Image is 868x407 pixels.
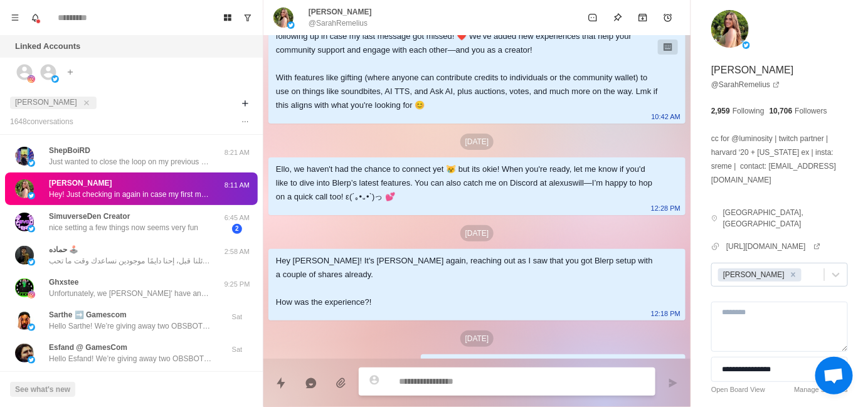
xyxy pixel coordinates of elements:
button: Show unread conversations [238,8,258,28]
p: 2,959 [711,105,730,117]
p: Hello Sarthe! We’re giving away two OBSBOT cameras, a blerpy plushie and pins at the booth! We’d ... [49,320,212,332]
p: nice setting a few things now seems very fun [49,222,198,233]
p: Ghxstee [49,277,78,288]
img: picture [28,258,35,266]
p: 10,706 [770,105,793,117]
p: Sat [221,312,253,322]
button: Send message [660,371,685,396]
div: Hey [PERSON_NAME]! It's [PERSON_NAME] again, reaching out as I saw that you got Blerp setup with ... [276,254,658,309]
img: picture [28,159,35,167]
div: Remove Jayson [786,268,800,282]
p: 8:21 AM [221,147,253,158]
img: picture [287,21,295,29]
p: [PERSON_NAME] [49,177,112,189]
p: Followers [795,105,827,117]
p: @SarahRemelius [309,18,368,29]
p: 10:42 AM [652,110,680,124]
img: picture [15,311,34,330]
button: Reply with AI [299,371,324,396]
img: picture [28,75,35,83]
p: [GEOGRAPHIC_DATA], [GEOGRAPHIC_DATA] [723,207,848,230]
img: picture [28,291,35,299]
img: picture [28,356,35,364]
div: [PERSON_NAME] [719,268,786,282]
img: picture [711,10,749,48]
a: Open chat [815,357,853,394]
button: Add filters [238,96,253,111]
p: 12:28 PM [651,201,680,215]
span: 2 [232,224,242,234]
img: picture [28,192,35,199]
p: [DATE] [460,225,494,241]
img: picture [51,75,59,83]
p: Sat [221,344,253,355]
button: Menu [5,8,25,28]
button: Add media [329,371,354,396]
a: @SarahRemelius [711,79,780,90]
p: SimuverseDen Creator [49,211,130,222]
div: following up in case my last message got missed! ❤️ We’ve added new experiences that help your co... [276,29,658,112]
p: 1648 conversation s [10,116,73,127]
p: [DATE] [460,330,494,347]
span: [PERSON_NAME] [15,98,77,107]
button: Quick replies [268,371,294,396]
p: 9:25 PM [221,279,253,290]
button: Mark as unread [580,5,605,30]
p: Linked Accounts [15,40,80,53]
p: 8:11 AM [221,180,253,191]
button: Notifications [25,8,45,28]
img: picture [15,147,34,166]
button: Options [238,114,253,129]
p: Just wanted to close the loop on my previous messages and make sure you know that I'm here to sup... [49,156,212,167]
a: Open Board View [711,384,765,395]
p: سلام، بس حبيت أذكرك آخر مرة لو فاتتك رسائلنا قبل، إحنا دايمًا موجودين نساعدك وقت ما تحب. [49,255,212,267]
p: حماده 🕹️ [49,244,78,255]
button: Board View [218,8,238,28]
img: picture [15,246,34,265]
p: ShepBoiRD [49,145,90,156]
p: Sarthe ➡️ Gamescom [49,309,127,320]
p: Following [733,105,765,117]
p: 12:18 PM [651,307,680,320]
p: [DATE] [460,134,494,150]
p: Hello Esfand! We’re giving away two OBSBOT cameras, a blerpy plushie and pins at the booth! We’d ... [49,353,212,364]
p: Esfand @ GamesCom [49,342,127,353]
img: picture [743,41,750,49]
img: picture [28,324,35,331]
p: Unfortunately, we [PERSON_NAME]' have any partnership opportunities yet but we have an affiliate ... [49,288,212,299]
button: Add reminder [655,5,680,30]
p: cc for @luminosity | twitch partner | harvard ‘20 + [US_STATE] ex | insta: sreme | contact: [EMAI... [711,132,848,187]
button: Pin [605,5,630,30]
button: Archive [630,5,655,30]
img: picture [15,344,34,362]
a: [URL][DOMAIN_NAME] [726,241,821,252]
button: close [80,97,93,109]
img: picture [273,8,294,28]
p: [PERSON_NAME] [711,63,794,78]
p: [PERSON_NAME] [309,6,372,18]
p: Hey! Just checking in again in case my first message got buried [49,189,212,200]
button: Add account [63,65,78,80]
img: picture [15,179,34,198]
img: picture [28,225,35,233]
div: Ello, we haven't had the chance to connect yet 😿 but its okie! When you're ready, let me know if ... [276,162,658,204]
button: See what's new [10,382,75,397]
img: picture [15,278,34,297]
p: 2:58 AM [221,246,253,257]
a: Manage Statuses [794,384,848,395]
p: 6:45 AM [221,213,253,223]
img: picture [15,213,34,231]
